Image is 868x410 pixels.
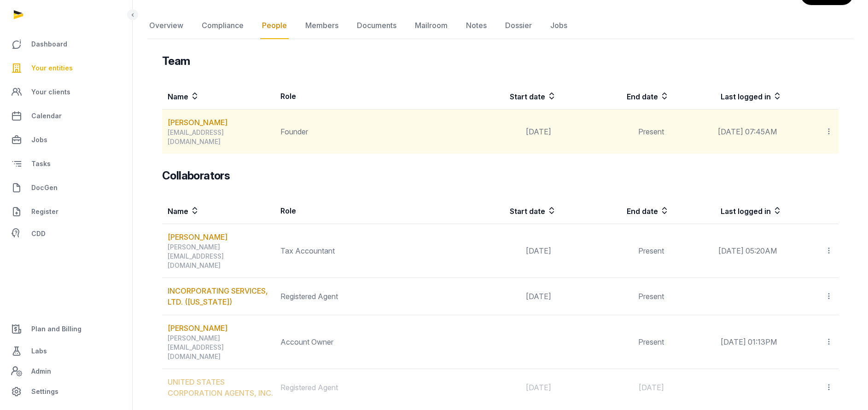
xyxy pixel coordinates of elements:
[168,243,274,270] div: [PERSON_NAME][EMAIL_ADDRESS][DOMAIN_NAME]
[444,278,557,315] td: [DATE]
[7,177,125,199] a: DocGen
[260,12,289,39] a: People
[7,381,125,403] a: Settings
[721,337,777,346] span: [DATE] 01:13PM
[31,228,46,239] span: CDD
[638,127,664,136] span: Present
[31,323,82,335] span: Plan and Billing
[355,12,398,39] a: Documents
[7,318,125,340] a: Plan and Billing
[31,366,51,377] span: Admin
[303,12,340,39] a: Members
[670,83,782,110] th: Last logged in
[31,346,47,357] span: Labs
[444,110,557,154] td: [DATE]
[31,386,58,397] span: Settings
[718,127,777,136] span: [DATE] 07:45AM
[557,198,670,224] th: End date
[444,83,557,110] th: Start date
[147,12,185,39] a: Overview
[275,315,444,369] td: Account Owner
[548,12,569,39] a: Jobs
[168,286,268,306] a: INCORPORATING SERVICES, LTD. ([US_STATE])
[168,377,273,398] a: UNITED STATES CORPORATION AGENTS, INC.
[31,39,67,50] span: Dashboard
[638,246,664,255] span: Present
[168,231,227,243] a: [PERSON_NAME]
[168,323,227,334] a: [PERSON_NAME]
[444,198,557,224] th: Start date
[639,383,664,392] span: [DATE]
[7,33,125,55] a: Dashboard
[638,292,664,301] span: Present
[275,278,444,315] td: Registered Agent
[413,12,449,39] a: Mailroom
[275,224,444,278] td: Tax Accountant
[275,110,444,154] td: Founder
[200,12,245,39] a: Compliance
[147,12,853,39] nav: Tabs
[7,362,125,381] a: Admin
[31,110,62,121] span: Calendar
[162,168,230,183] h3: Collaborators
[444,369,557,406] td: [DATE]
[557,83,670,110] th: End date
[31,134,47,145] span: Jobs
[7,105,125,127] a: Calendar
[7,225,125,243] a: CDD
[7,201,125,223] a: Register
[31,206,58,217] span: Register
[464,12,489,39] a: Notes
[7,81,125,103] a: Your clients
[275,198,444,224] th: Role
[7,57,125,79] a: Your entities
[162,198,275,224] th: Name
[31,63,73,74] span: Your entities
[31,158,51,169] span: Tasks
[670,198,782,224] th: Last logged in
[7,340,125,362] a: Labs
[275,83,444,110] th: Role
[162,54,190,69] h3: Team
[275,369,444,406] td: Registered Agent
[444,224,557,278] td: [DATE]
[168,128,274,146] div: [EMAIL_ADDRESS][DOMAIN_NAME]
[638,337,664,346] span: Present
[168,334,274,361] div: [PERSON_NAME][EMAIL_ADDRESS][DOMAIN_NAME]
[31,87,70,98] span: Your clients
[7,153,125,175] a: Tasks
[7,129,125,151] a: Jobs
[503,12,534,39] a: Dossier
[718,246,777,255] span: [DATE] 05:20AM
[168,117,227,128] a: [PERSON_NAME]
[31,182,58,193] span: DocGen
[162,83,275,110] th: Name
